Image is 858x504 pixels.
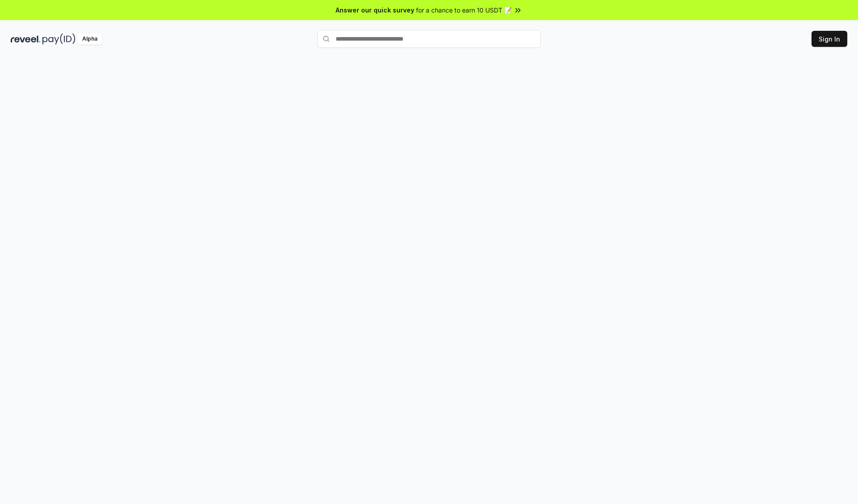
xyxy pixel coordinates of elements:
img: pay_id [42,33,76,45]
button: Sign In [812,31,847,47]
img: reveel_dark [11,33,41,45]
span: Answer our quick survey [336,5,414,15]
div: Alpha [77,33,102,45]
span: for a chance to earn 10 USDT 📝 [416,5,512,15]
